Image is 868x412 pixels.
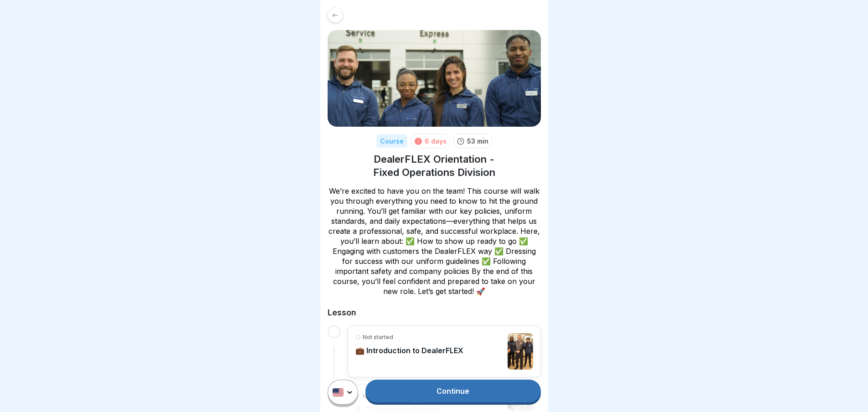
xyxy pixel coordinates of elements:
[355,346,463,355] p: 💼 Introduction to DealerFLEX
[467,136,488,146] p: 53 min
[363,333,393,341] p: Not started
[328,153,541,179] h1: DealerFLEX Orientation - Fixed Operations Division
[508,333,533,370] img: vke5g0w55cleapdtjsjcklmz.png
[333,388,344,397] img: us.svg
[328,30,541,127] img: v4gv5ils26c0z8ite08yagn2.png
[328,186,541,296] p: We’re excited to have you on the team! This course will walk you through everything you need to k...
[365,380,540,402] a: Continue
[328,307,541,318] h2: Lesson
[425,136,447,146] div: 6 days
[376,134,407,148] div: Course
[355,333,533,370] a: Not started💼 Introduction to DealerFLEX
